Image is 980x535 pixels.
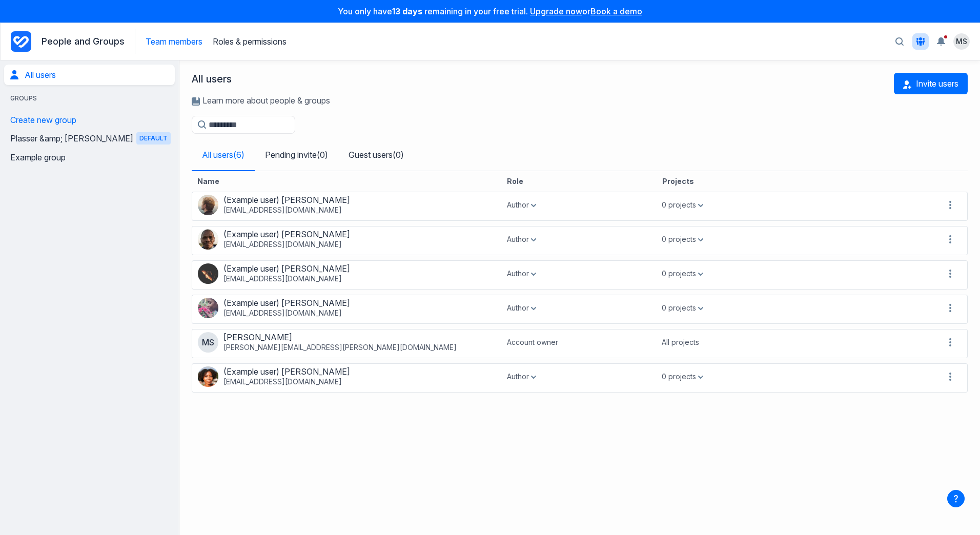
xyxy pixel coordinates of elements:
[136,132,171,145] span: Default
[213,36,287,47] a: Roles & permissions
[502,176,657,187] div: Role
[146,36,202,47] a: Team members
[662,234,703,244] button: 0 projects
[590,6,642,16] a: Book a demo
[223,308,377,318] span: janesimone@example.com
[507,372,536,382] button: Author
[223,205,377,215] span: adamtylesondar@example.com
[338,139,414,170] a: Guest users ( 0 )
[933,33,949,50] button: Toggle the notification sidebar
[912,33,929,50] a: People and Groups
[223,239,377,250] span: davidmcmikerson@example.com
[198,195,218,215] img: (Example user) Adam Tylesondar
[192,139,255,170] a: All users ( 6 )
[507,234,536,244] button: Author
[662,269,703,279] button: 0 projects
[202,95,330,106] a: Learn more about people & groups
[198,263,218,284] img: (Example user) James Maldron
[198,332,218,353] span: MS
[223,263,350,274] a: (Example user) [PERSON_NAME]
[11,29,31,54] a: Project Dashboard
[662,200,703,210] button: 0 projects
[10,130,171,147] a: Plasser &amp; [PERSON_NAME]Default
[953,33,970,50] summary: View profile menu
[507,200,536,210] button: Author
[4,93,43,104] span: Groups
[956,36,967,47] span: MS
[662,337,699,347] p: All projects
[223,195,350,205] a: (Example user) [PERSON_NAME]
[392,6,422,16] strong: 13 days
[507,269,536,279] button: Author
[223,229,350,239] a: (Example user) [PERSON_NAME]
[255,139,338,170] a: Pending invite ( 0 )
[507,337,558,347] p: Account owner
[192,176,502,187] div: Name
[890,32,909,51] button: Open search
[223,366,350,377] a: (Example user) [PERSON_NAME]
[6,6,974,16] p: You only have remaining in your free trial. or
[530,6,582,16] a: Upgrade now
[662,303,703,313] button: 0 projects
[198,298,218,318] img: (Example user) Jane Simone
[223,377,377,387] span: moragsilling@example.com
[198,366,218,387] img: (Example user) Morag Silling
[894,73,968,94] button: Invite users
[192,73,330,85] h2: All users
[223,342,457,353] span: michael.sautner@plassertheurer.com
[4,112,83,128] button: Create new group
[662,372,703,382] button: 0 projects
[42,36,125,47] p: People and Groups
[10,149,171,166] a: Example group
[507,303,536,313] button: Author
[223,274,377,284] span: jamesmaldron@example.com
[223,298,350,308] a: (Example user) [PERSON_NAME]
[198,229,218,250] img: (Example user) David McMikerson
[10,65,171,85] a: All users
[657,176,812,187] div: Projects
[223,332,292,342] a: [PERSON_NAME]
